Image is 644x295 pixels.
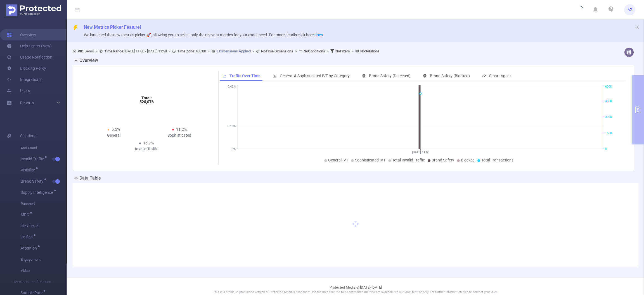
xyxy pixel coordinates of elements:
[21,291,44,295] span: Sample Rate
[73,49,78,53] i: icon: user
[355,158,385,162] span: Sophisticated IVT
[146,132,212,138] div: Sophisticated
[7,29,36,40] a: Overview
[273,74,277,78] i: icon: bar-chart
[232,147,236,151] tspan: 0%
[216,49,251,53] u: 8 Dimensions Applied
[78,49,84,53] b: PID:
[20,97,34,108] a: Reports
[141,96,152,100] tspan: Total:
[21,142,67,154] span: Anti-Fraud
[7,74,41,85] a: Integrations
[430,74,470,78] span: Brand Safety (Blocked)
[73,49,380,53] span: Demo [DATE] 11:00 - [DATE] 11:59 +00:00
[20,130,36,141] span: Solutions
[206,49,211,53] span: >
[84,25,141,30] span: New Metrics Picker Feature!
[605,85,612,89] tspan: 600K
[489,74,511,78] span: Smart Agent
[6,4,61,16] img: Protected Media
[73,25,78,31] i: icon: thunderbolt
[104,49,124,53] b: Time Range:
[84,33,323,37] span: We launched the new metrics picker 🚀, allowing you to select only the relevant metrics for your e...
[21,246,39,250] span: Attention
[21,221,67,232] span: Click Fraud
[177,49,195,53] b: Time Zone:
[605,131,612,135] tspan: 150K
[335,49,350,53] b: No Filters
[81,290,630,295] p: This is a stable, in production version of Protected Media's dashboard. Please note that the MRC ...
[7,40,52,52] a: Help Center (New)
[20,101,34,105] span: Reports
[21,157,46,161] span: Invalid Traffic
[392,158,425,162] span: Total Invalid Traffic
[114,146,179,152] div: Invalid Traffic
[81,132,146,138] div: General
[636,25,640,29] i: icon: close
[167,49,172,53] span: >
[577,6,583,14] i: icon: loading
[304,49,325,53] b: No Conditions
[628,4,632,15] span: AZ
[21,198,67,209] span: Passport
[605,99,612,103] tspan: 450K
[328,158,348,162] span: General IVT
[280,74,350,78] span: General & Sophisticated IVT by Category
[21,179,45,183] span: Brand Safety
[251,49,256,53] span: >
[21,235,35,239] span: Unified
[461,158,475,162] span: Blocked
[94,49,99,53] span: >
[229,74,261,78] span: Traffic Over Time
[143,141,154,145] span: 16.7%
[636,24,640,30] button: icon: close
[176,127,187,132] span: 11.2%
[228,85,236,89] tspan: 0.42%
[228,124,236,128] tspan: 0.15%
[21,213,31,217] span: MRC
[21,168,37,172] span: Visibility
[7,85,30,96] a: Users
[112,127,120,132] span: 5.5%
[314,33,323,37] a: docs
[139,100,154,104] tspan: 520,076
[222,74,226,78] i: icon: line-chart
[21,265,67,276] span: Video
[412,151,429,154] tspan: [DATE] 11:00
[369,74,411,78] span: Brand Safety (Detected)
[7,52,52,63] a: Usage Notification
[350,49,355,53] span: >
[432,158,454,162] span: Brand Safety
[21,254,67,265] span: Engagement
[261,49,293,53] b: No Time Dimensions
[481,158,513,162] span: Total Transactions
[605,147,607,151] tspan: 0
[7,63,46,74] a: Blocking Policy
[605,115,612,119] tspan: 300K
[293,49,299,53] span: >
[325,49,330,53] span: >
[79,175,101,182] h2: Data Table
[360,49,380,53] b: No Solutions
[79,57,98,64] h2: Overview
[21,190,55,194] span: Supply Intelligence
